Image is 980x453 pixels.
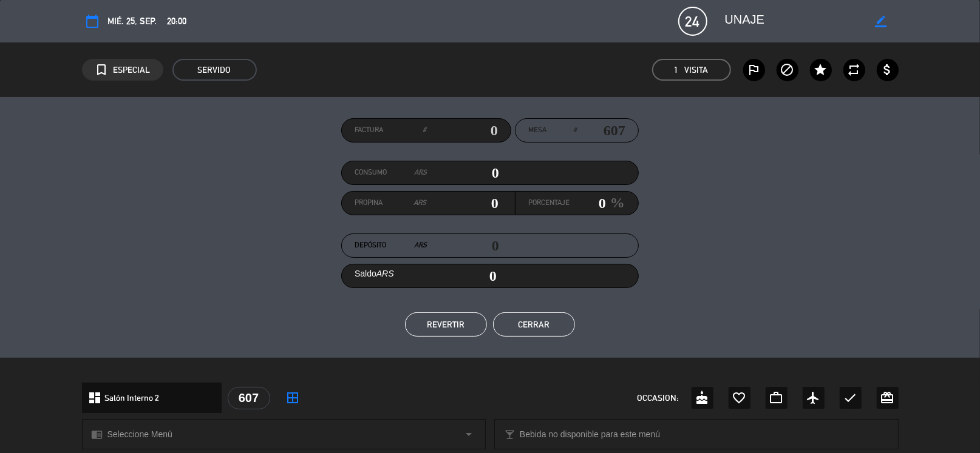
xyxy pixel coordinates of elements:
em: # [573,124,577,136]
i: border_color [875,16,886,27]
div: 607 [228,387,270,409]
label: Factura [355,124,426,136]
em: ARS [414,197,427,209]
input: 0 [427,164,499,182]
span: mié. 25, sep. [108,14,157,29]
span: SERVIDO [172,59,257,81]
input: 0 [427,194,499,212]
label: Propina [355,197,427,209]
span: Seleccione Menú [107,428,172,441]
em: % [606,191,625,215]
label: Depósito [355,240,427,252]
i: block [780,62,795,77]
button: calendar_today [82,10,104,32]
em: ARS [414,240,427,252]
i: card_giftcard [880,391,895,405]
i: turned_in_not [95,62,109,77]
i: arrow_drop_down [461,427,476,441]
i: local_bar [504,429,516,440]
i: cake [695,391,710,405]
span: ESPECIAL [114,63,151,77]
i: calendar_today [86,14,100,29]
button: Cerrar [493,312,575,337]
i: attach_money [880,62,895,77]
input: 0 [426,121,498,139]
span: 1 [675,63,679,77]
i: border_all [286,391,301,405]
em: Visita [685,63,709,77]
label: Consumo [355,167,427,179]
input: number [577,121,625,139]
i: work_outline [769,391,784,405]
i: dashboard [88,391,103,405]
span: 20:00 [168,14,187,29]
span: 24 [678,7,707,36]
span: Mesa [528,124,546,136]
i: favorite_border [732,391,747,405]
span: Salón Interno 2 [104,391,159,405]
i: outlined_flag [747,62,761,77]
i: airplanemode_active [806,391,821,405]
em: # [423,124,426,136]
i: repeat [847,62,862,77]
label: Saldo [355,267,394,281]
span: OCCASION: [638,391,679,405]
i: star [814,62,828,77]
i: check [843,391,858,405]
em: ARS [414,167,427,179]
button: REVERTIR [405,312,487,337]
input: 0 [570,194,606,212]
em: ARS [376,269,394,278]
i: chrome_reader_mode [92,429,103,440]
label: Porcentaje [528,197,570,209]
span: Bebida no disponible para este menú [520,428,660,441]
